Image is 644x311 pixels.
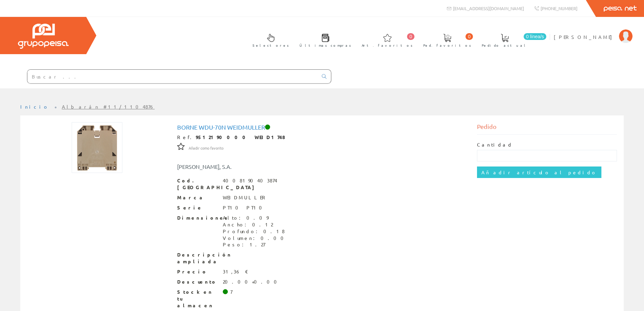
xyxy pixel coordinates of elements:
[423,42,471,49] span: Ped. favoritos
[223,235,288,242] div: Volumen: 0.00
[362,42,413,49] span: Art. favoritos
[223,177,277,184] div: 4008190403874
[223,279,281,285] div: 20.00+0.00
[177,268,218,275] span: Precio
[223,194,268,201] div: WEIDMULLER
[177,177,218,191] span: Cod. [GEOGRAPHIC_DATA]
[177,204,218,211] span: Serie
[300,42,351,49] span: Últimas compras
[477,122,617,135] div: Pedido
[72,122,122,173] img: Foto artículo Borne Wdu-70n Weidmuller (150x150)
[253,42,289,49] span: Selectores
[20,104,49,110] a: Inicio
[223,221,288,228] div: Ancho: 0.12
[177,289,218,309] span: Stock en tu almacen
[541,5,577,11] span: [PHONE_NUMBER]
[177,194,218,201] span: Marca
[554,28,633,35] a: [PERSON_NAME]
[246,28,292,51] a: Selectores
[27,70,318,83] input: Buscar ...
[177,251,218,265] span: Descripción ampliada
[172,163,347,171] div: [PERSON_NAME], S.A.
[407,33,414,40] span: 0
[477,141,513,148] label: Cantidad
[189,146,223,151] span: Añadir como favorito
[453,5,524,11] span: [EMAIL_ADDRESS][DOMAIN_NAME]
[177,134,467,141] div: Ref.
[477,166,601,178] input: Añadir artículo al pedido
[524,33,546,40] span: 0 línea/s
[62,104,155,110] a: Albarán #11/1104876
[223,204,266,211] div: PT10 PT10
[230,289,232,295] div: 7
[223,268,248,275] div: 31,36 €
[482,42,528,49] span: Pedido actual
[223,228,288,235] div: Profundo: 0.18
[196,134,285,140] strong: 9512190000 WEID1748
[177,215,218,221] span: Dimensiones
[466,33,473,40] span: 0
[223,241,288,248] div: Peso: 1.27
[189,145,223,151] a: Añadir como favorito
[177,279,218,285] span: Descuento
[554,34,616,40] span: [PERSON_NAME]
[293,28,355,51] a: Últimas compras
[223,215,288,221] div: Alto: 0.09
[177,124,467,131] h1: Borne Wdu-70n Weidmuller
[18,24,69,49] img: Grupo Peisa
